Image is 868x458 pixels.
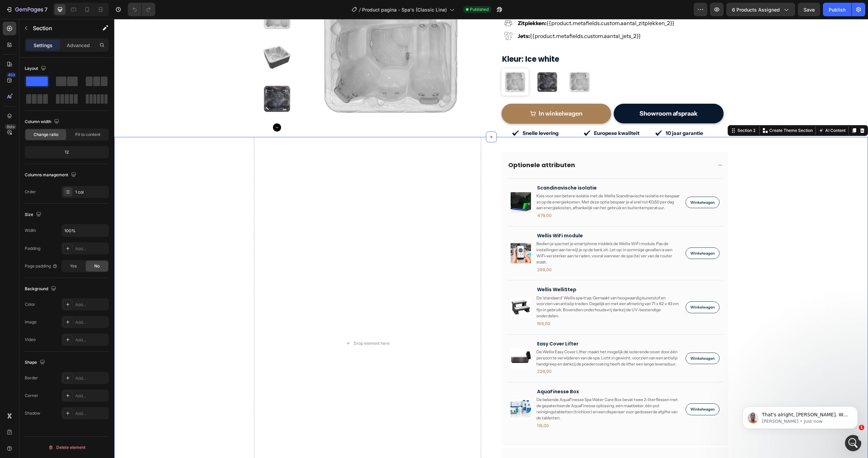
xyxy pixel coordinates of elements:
[159,104,167,113] button: Carousel Next Arrow
[75,393,107,399] div: Add...
[576,181,600,186] div: Winkelwagen
[75,189,107,195] div: 1 col
[845,435,861,451] iframe: Intercom live chat
[551,111,598,118] p: 10 jaar garantie
[422,330,563,347] span: De Wellis Easy Cover Lifter maakt het mogelijk de isolerende cover door één persoon te verwijdere...
[25,245,40,252] div: Padding
[25,227,36,234] div: Width
[62,224,108,237] input: Auto
[422,349,566,356] div: 229,00
[732,6,780,13] span: 6 products assigned
[571,178,605,189] button: Winkelwagen
[422,378,564,401] span: De bekende AquaFinesse Spa Water Care Box bevat twee 2-literflessen met de gepatenteerde AquaFine...
[422,165,566,173] h2: Scandinavische isolatie
[25,375,38,381] div: Border
[25,358,46,367] div: Shape
[499,85,609,104] button: <p>Showroom afspraak</p>
[470,6,489,13] span: Published
[422,403,566,411] div: 119,00
[75,337,107,343] div: Add...
[67,42,90,49] p: Advanced
[480,111,527,118] p: Europese kwaliteit
[396,380,417,400] a: AquaFinesse Box
[403,1,432,7] strong: Zitplekken:
[408,111,455,118] p: Snelle levering
[732,392,868,440] iframe: Intercom notifications message
[525,89,583,100] p: Showroom afspraak
[422,247,566,255] div: 299,00
[571,384,605,396] button: Winkelwagen
[25,410,40,416] div: Shadow
[387,85,497,105] button: In winkelwagen
[422,213,566,220] h2: Wellis WiFi module
[75,132,100,138] span: Fit to content
[25,263,58,269] div: Page padding
[396,329,417,350] a: Easy Cover Lifter
[387,35,446,46] legend: Kleur: Ice white
[26,147,107,157] div: 12
[422,301,566,308] div: 169,00
[622,108,643,115] div: Section 2
[576,232,600,237] div: Winkelwagen
[571,282,605,294] button: Winkelwagen
[396,173,417,194] a: Scandinavische isolatie
[422,174,566,192] span: Kies voor een betere isolatie met de Wellis Scandinavische isolatie en bespaar zo op de energieko...
[25,171,78,180] div: Columns management
[25,337,36,343] div: Video
[239,322,275,327] div: Drop element here
[48,443,85,452] div: Delete element
[359,6,361,13] span: /
[703,107,733,116] button: AI Content
[114,19,868,458] iframe: Design area
[829,6,846,13] div: Publish
[394,142,461,150] p: Optionele attributen
[25,210,43,219] div: Size
[25,64,47,73] div: Layout
[396,278,417,299] a: Wellis WelliStep
[394,438,463,446] p: Product specificaties
[396,224,417,244] a: Wellis WiFi module
[804,7,815,13] span: Save
[403,14,416,20] strong: Jets:
[655,108,698,115] p: Create Theme Section
[94,263,100,269] span: No
[25,393,38,399] div: Corner
[5,124,16,130] div: Beta
[362,6,447,13] span: Product pagina - Spa's (Classic Line)
[6,72,16,78] div: 450
[25,117,61,126] div: Column width
[576,286,600,291] div: Winkelwagen
[25,189,36,195] div: Order
[726,3,795,16] button: 6 products assigned
[75,302,107,308] div: Add...
[3,3,51,16] button: 7
[25,301,35,307] div: Color
[571,228,605,240] button: Winkelwagen
[576,388,600,393] div: Winkelwagen
[75,375,107,381] div: Add...
[422,276,565,299] span: De 'standaard' Wellis spa-trap. Gemaakt van hoogwaardig kunststof en voorzien van antislip treden...
[34,42,53,49] p: Settings
[75,246,107,252] div: Add...
[859,425,864,430] span: 1
[422,369,566,376] h2: AquaFinesse Box
[25,319,37,325] div: Image
[403,13,527,21] div: {{product.metafields.custom.aantal_jets_2}}
[422,321,566,328] h2: Easy Cover Lifter
[422,267,566,274] h2: Wellis WelliStep
[25,284,58,294] div: Background
[571,334,605,345] button: Winkelwagen
[75,411,107,417] div: Add...
[823,3,851,16] button: Publish
[422,193,566,200] div: 479,00
[422,222,558,245] span: Bedien je spa met je smartphone middels de Wellis WiFi module. Pas de instellingen aan terwijl je...
[44,5,47,14] p: 7
[798,3,820,16] button: Save
[128,3,155,16] div: Undo/Redo
[33,24,88,32] p: Section
[70,263,77,269] span: Yes
[576,337,600,342] div: Winkelwagen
